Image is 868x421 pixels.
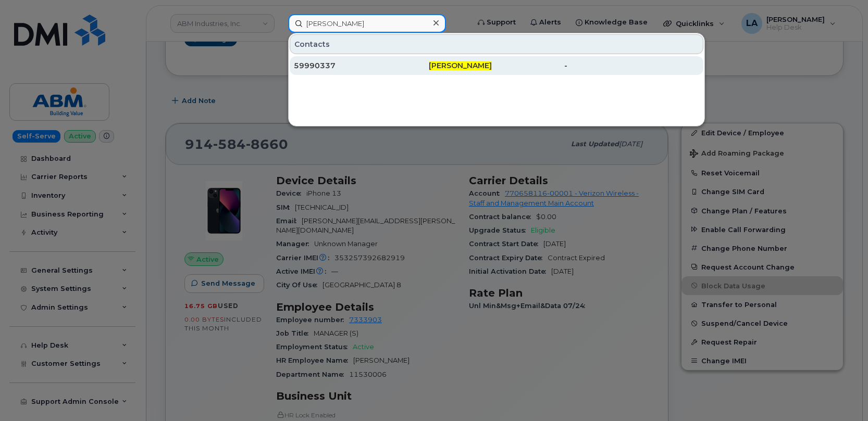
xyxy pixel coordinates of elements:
a: 59990337[PERSON_NAME]- [290,56,703,75]
div: 59990337 [294,60,429,71]
div: Contacts [290,34,703,54]
span: [PERSON_NAME] [429,61,492,70]
div: - [564,60,699,71]
input: Find something... [288,14,446,33]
